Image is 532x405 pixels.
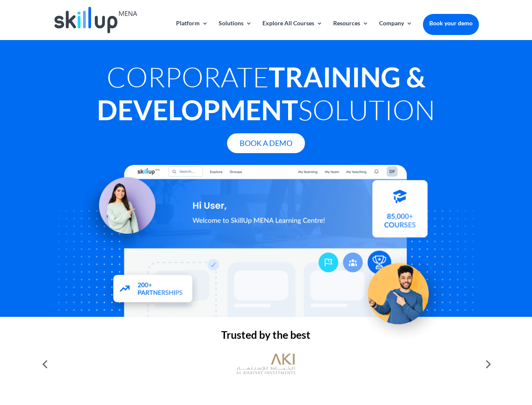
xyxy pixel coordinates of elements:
[379,20,412,40] a: Company
[262,20,323,40] a: Explore All Courses
[53,329,479,344] h2: Trusted by the best
[79,168,164,253] img: Learning Management Solution - SkillUp
[104,267,202,313] img: Partners - SkillUp Mena
[423,14,479,32] a: Book your demo
[53,60,479,130] h1: Corporate Solution
[97,60,425,126] strong: Training & Development
[54,7,137,33] img: Skillup Mena
[333,20,369,40] a: Resources
[356,246,449,339] img: Upskill your workforce - SkillUp
[219,20,252,40] a: Solutions
[372,184,428,241] img: Courses library - SkillUp MENA
[236,349,295,379] img: al khayyat investments logo
[176,20,208,40] a: Platform
[227,133,305,153] a: Book A Demo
